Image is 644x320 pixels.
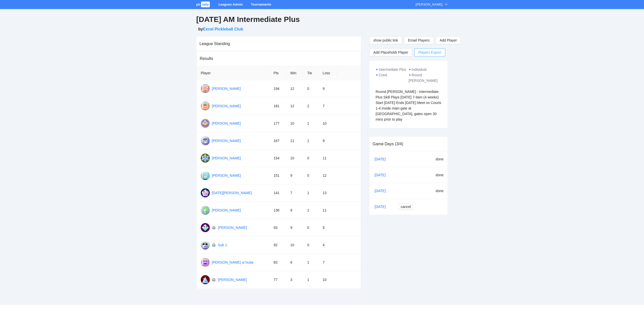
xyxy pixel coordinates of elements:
th: Tie [303,66,318,80]
div: [PERSON_NAME] [416,2,442,7]
span: rally [201,2,210,7]
a: [DATE] [374,203,391,210]
h2: [DATE] AM Intermediate Plus [196,14,448,25]
img: Gravatar for sub 1@gmail.com [201,240,210,250]
span: show public link [373,38,398,43]
td: 12 [318,167,337,184]
td: 0 [303,80,318,97]
td: 0 [303,219,318,236]
img: Gravatar for fnu ajlal ul huda@gmail.com [201,258,210,267]
span: Add Player [440,38,457,43]
td: 0 [303,150,318,167]
td: done [417,151,448,167]
td: 6 [286,254,303,271]
button: Email Players [404,36,434,44]
a: Excel Pickleball Club [203,27,243,31]
img: Gravatar for eugene kang@gmail.com [201,101,210,111]
img: Gravatar for liza @gmail.com [201,223,210,232]
img: Gravatar for rose wetzel@gmail.com [201,154,210,163]
a: [PERSON_NAME] [212,173,241,177]
td: 83 [269,254,286,271]
button: show public link [369,36,402,44]
img: Gravatar for ed thierry@gmail.com [201,84,210,93]
a: pbrally [196,3,211,6]
td: 10 [286,150,303,167]
td: 10 [286,115,303,132]
a: [PERSON_NAME] [212,121,241,125]
td: 3 [286,271,303,289]
td: 154 [269,150,286,167]
td: 12 [286,80,303,97]
span: Intermediate Plus [379,67,406,72]
div: League Standing [199,37,358,51]
span: Coed [379,73,387,77]
a: [PERSON_NAME] [212,208,241,212]
a: [DATE] [374,187,391,195]
img: Gravatar for nelly @gmail.com [201,275,210,284]
div: Game Days (3/4) [373,137,445,151]
td: 11 [318,202,337,219]
td: 7 [286,184,303,202]
td: 11 [318,150,337,167]
td: done [417,167,448,183]
a: Leagues Admin [219,3,243,6]
a: [DATE] [374,171,391,179]
td: 1 [303,202,318,219]
a: [DATE][PERSON_NAME] [212,191,252,195]
td: 1 [303,132,318,150]
td: 10 [286,236,303,254]
a: [PERSON_NAME] [218,278,247,282]
img: Gravatar for mike wetzel@gmail.com [201,171,210,180]
td: 12 [286,97,303,115]
td: 151 [269,167,286,184]
td: 9 [318,132,337,150]
td: 9 [286,167,303,184]
td: 7 [318,254,337,271]
td: 9 [286,202,303,219]
td: 181 [269,97,286,115]
td: 11 [286,132,303,150]
span: down [445,3,448,6]
h5: by [198,26,448,32]
span: Add Placeholdr Player [373,50,408,55]
img: Gravatar for mike sosa@gmail.com [201,119,210,128]
th: Pts [269,66,286,80]
th: Player [197,66,269,80]
td: 167 [269,132,286,150]
td: 0 [303,236,318,254]
a: [PERSON_NAME] [212,104,241,108]
span: pb [196,3,200,6]
td: 9 [286,219,303,236]
a: [PERSON_NAME] ul huda [212,260,253,264]
td: 93 [269,219,286,236]
td: 1 [303,184,318,202]
a: Tournaments [251,3,271,6]
a: [DATE] [374,155,391,163]
th: Loss [318,66,337,80]
a: Players Export [414,48,445,56]
img: Gravatar for juvie lynne ines@gmail.com [201,206,210,215]
td: 10 [318,271,337,289]
td: done [417,183,448,199]
td: 177 [269,115,286,132]
td: 136 [269,202,286,219]
div: Round [PERSON_NAME] - Intermediate Plus Skill Plays [DATE] 7-9am (4 weeks) Start [DATE] Ends [DAT... [376,89,441,122]
th: Win [286,66,303,80]
td: 7 [318,97,337,115]
td: 9 [318,80,337,97]
td: 1 [303,254,318,271]
td: 1 [303,115,318,132]
td: 13 [318,184,337,202]
button: Add Player [436,36,461,44]
td: 4 [318,236,337,254]
span: Email Players [408,38,430,43]
td: 2 [303,97,318,115]
td: 194 [269,80,286,97]
span: Individual [412,67,426,72]
td: 10 [318,115,337,132]
td: 141 [269,184,286,202]
a: [PERSON_NAME] [218,226,247,230]
td: 0 [303,167,318,184]
td: 1 [303,271,318,289]
a: [PERSON_NAME] [212,87,241,91]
